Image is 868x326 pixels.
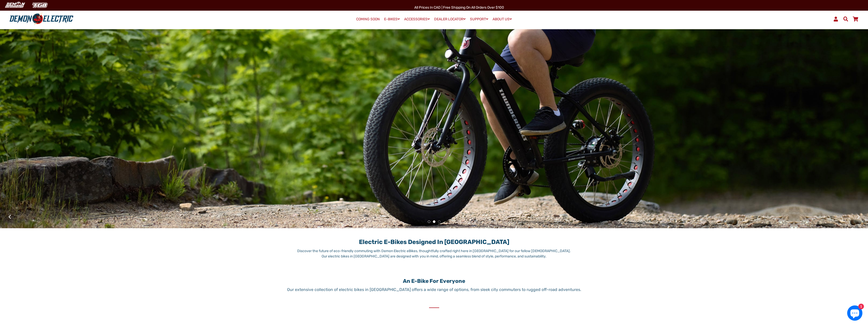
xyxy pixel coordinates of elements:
[296,233,573,246] h1: Electric E-Bikes Designed in [GEOGRAPHIC_DATA]
[296,248,573,259] p: Discover the future of eco-friendly commuting with Demon Electric eBikes, thoughtfully crafted ri...
[8,12,75,26] img: Demon Electric logo
[402,15,432,23] a: ACCESSORIES
[382,15,402,23] a: E-BIKES
[433,220,435,223] button: 2 of 3
[414,5,504,10] span: All Prices in CAD | Free shipping on all orders over $100
[3,1,27,9] img: Demon Electric
[29,1,50,9] img: TGB Canada
[432,15,467,23] a: DEALER LOCATOR
[846,305,864,322] inbox-online-store-chat: Shopify online store chat
[438,220,440,223] button: 3 of 3
[468,15,490,23] a: SUPPORT
[354,16,382,23] a: COMING SOON
[491,15,514,23] a: ABOUT US
[428,220,430,223] button: 1 of 3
